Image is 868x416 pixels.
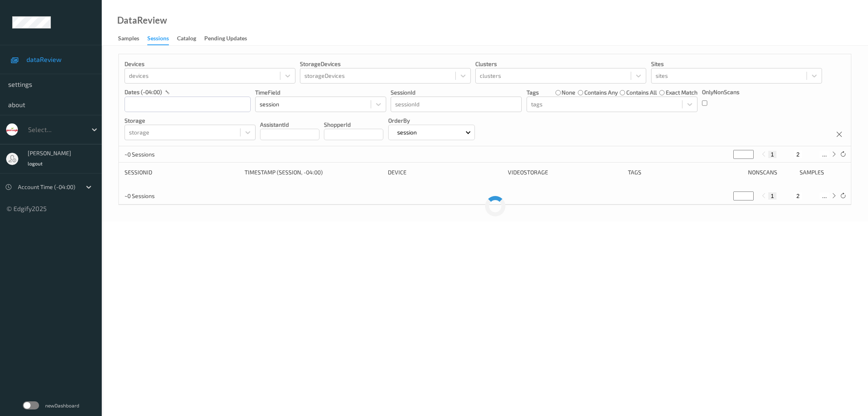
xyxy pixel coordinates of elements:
[125,60,295,68] p: devices
[794,192,802,200] button: 2
[626,88,657,97] label: contains all
[666,88,697,97] label: exact match
[475,60,646,68] p: clusters
[117,16,167,24] div: dataReview
[388,168,502,176] div: device
[118,34,139,44] div: Samples
[125,117,256,125] p: storage
[125,168,239,176] div: sessionId
[794,151,802,158] button: 2
[300,60,471,68] p: storageDevices
[245,168,382,176] div: timestamp (session, -04:00)
[177,33,204,44] a: catalog
[748,168,794,176] div: nonScans
[820,192,829,200] button: ...
[125,150,186,158] p: ~0 Sessions
[147,33,177,45] a: Sessions
[204,33,255,44] a: pending updates
[768,192,776,200] button: 1
[628,168,742,176] div: tags
[394,128,420,136] p: session
[204,34,247,44] div: pending updates
[125,192,186,200] p: ~0 Sessions
[177,34,196,44] div: catalog
[147,34,169,45] div: Sessions
[702,88,739,96] p: onlyNonScans
[391,88,522,97] p: sessionId
[260,121,319,129] p: assistantId
[508,168,622,176] div: videoStorage
[820,151,829,158] button: ...
[125,88,162,96] p: dates (-04:00)
[388,117,475,125] p: orderBy
[768,151,776,158] button: 1
[118,33,147,44] a: Samples
[800,168,845,176] div: samples
[562,88,575,97] label: none
[527,88,539,97] p: tags
[255,88,386,97] p: timeField
[651,60,822,68] p: sites
[584,88,618,97] label: contains any
[324,121,383,129] p: shopperId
